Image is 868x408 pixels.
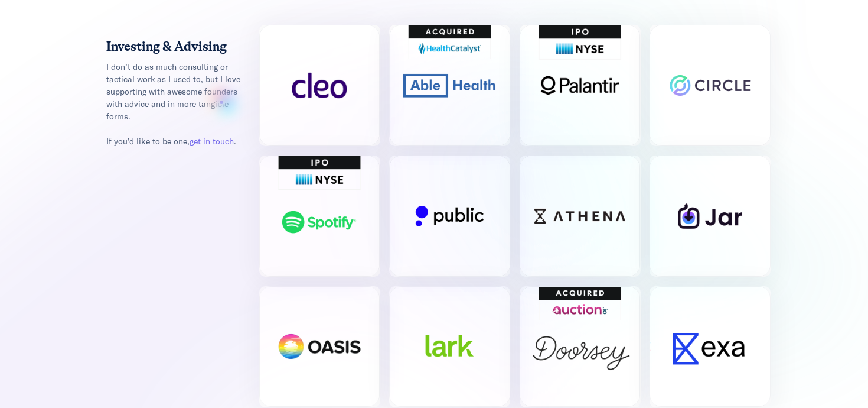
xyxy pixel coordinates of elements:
[106,60,244,147] div: I don’t do as much consulting or tactical work as I used to, but I love supporting with awesome f...
[650,286,771,407] img: Exa
[389,156,510,277] img: Public
[259,286,380,407] img: Oasis
[650,25,771,146] img: Circle
[520,286,641,407] img: Doorsey
[389,25,510,146] img: Able Health
[650,156,771,277] img: Jar
[389,286,510,407] img: Lark Health
[106,40,244,54] h4: Investing & Advising
[259,25,380,146] img: Cleo Health
[259,156,380,277] img: Spotify
[190,136,234,146] a: get in touch
[520,156,641,277] img: Athena
[520,25,641,146] img: Palantir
